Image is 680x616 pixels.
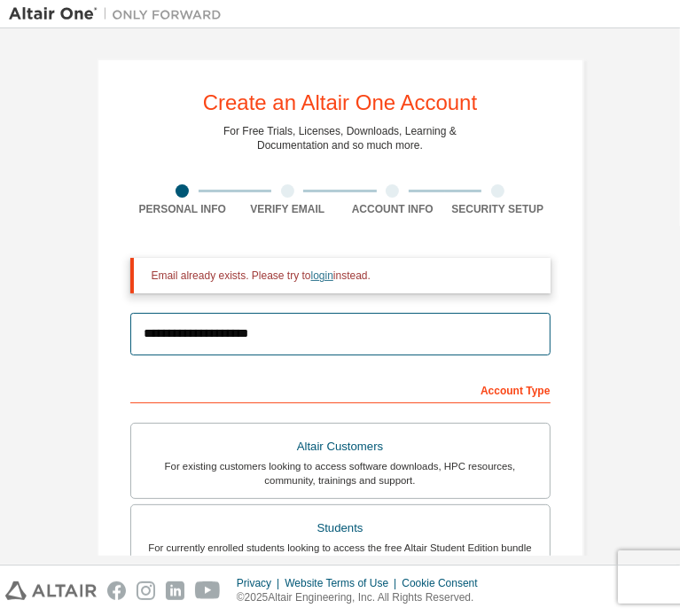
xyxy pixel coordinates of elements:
div: For existing customers looking to access software downloads, HPC resources, community, trainings ... [142,459,539,487]
div: Cookie Consent [402,576,488,590]
div: For Free Trials, Licenses, Downloads, Learning & Documentation and so much more. [223,124,457,152]
div: Account Type [130,375,551,403]
p: © 2025 Altair Engineering, Inc. All Rights Reserved. [237,590,489,605]
div: Verify Email [235,202,340,216]
a: login [311,269,333,282]
div: For currently enrolled students looking to access the free Altair Student Edition bundle and all ... [142,541,539,569]
div: Account Info [340,202,446,216]
img: instagram.svg [137,581,155,600]
img: facebook.svg [107,581,126,600]
img: altair_logo.svg [5,581,97,600]
div: Privacy [237,576,285,590]
img: Altair One [9,5,231,23]
div: Personal Info [130,202,236,216]
div: Email already exists. Please try to instead. [152,269,536,283]
div: Students [142,516,539,541]
div: Security Setup [445,202,551,216]
img: youtube.svg [195,581,221,600]
img: linkedin.svg [166,581,184,600]
div: Create an Altair One Account [203,92,478,113]
div: Altair Customers [142,434,539,459]
div: Website Terms of Use [285,576,402,590]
